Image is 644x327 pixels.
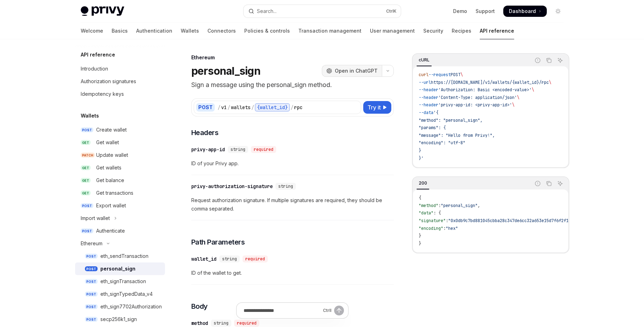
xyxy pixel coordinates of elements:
[191,80,394,90] p: Sign a message using the personal_sign method.
[419,140,465,146] span: "encoding": "utf-8"
[503,6,547,17] a: Dashboard
[544,179,553,188] button: Copy the contents from the code block
[85,266,98,272] span: POST
[81,6,124,16] img: light logo
[81,228,93,234] span: POST
[75,199,165,212] a: POSTExport wallet
[433,210,441,216] span: : {
[96,189,133,197] div: Get transactions
[75,161,165,174] a: GETGet wallets
[75,88,165,100] a: Idempotency keys
[75,149,165,161] a: PATCHUpdate wallet
[480,22,514,39] a: API reference
[419,218,446,223] span: "signature"
[441,203,478,208] span: "personal_sign"
[419,125,446,131] span: "params": {
[75,136,165,149] a: GETGet wallet
[429,72,451,78] span: --request
[419,133,495,138] span: "message": "Hello from Privy!",
[294,104,303,111] div: rpc
[191,146,225,153] div: privy-app-id
[419,155,424,161] span: }'
[438,203,441,208] span: :
[438,95,517,100] span: 'Content-Type: application/json'
[298,22,361,39] a: Transaction management
[81,140,91,145] span: GET
[75,62,165,75] a: Introduction
[476,8,495,15] a: Support
[222,256,237,262] span: string
[218,104,220,111] div: /
[81,203,93,208] span: POST
[386,8,397,14] span: Ctrl K
[419,241,421,246] span: }
[431,80,549,85] span: https://[DOMAIN_NAME]/v1/wallets/{wallet_id}/rpc
[438,102,512,108] span: 'privy-app-id: <privy-app-id>'
[335,67,378,74] span: Open in ChatGPT
[453,8,467,15] a: Demo
[278,183,293,189] span: string
[251,146,276,153] div: required
[81,51,115,59] h5: API reference
[419,195,421,201] span: {
[419,226,443,231] span: "encoding"
[255,103,290,112] div: {wallet_id}
[291,104,293,111] div: /
[75,124,165,136] a: POSTCreate wallet
[75,250,165,262] a: POSTeth_sendTransaction
[460,72,463,78] span: \
[451,72,460,78] span: POST
[517,95,519,100] span: \
[85,279,98,284] span: POST
[191,237,245,247] span: Path Parameters
[112,22,128,39] a: Basics
[81,90,124,98] div: Idempotency keys
[75,262,165,275] a: POSTpersonal_sign
[370,22,415,39] a: User management
[191,65,260,77] h1: personal_sign
[75,212,165,225] button: Toggle Import wallet section
[75,225,165,237] a: POSTAuthenticate
[75,275,165,288] a: POSTeth_signTransaction
[556,56,565,65] button: Ask AI
[75,288,165,300] a: POSTeth_signTypedData_v4
[509,8,536,15] span: Dashboard
[85,292,98,297] span: POST
[75,187,165,199] a: GETGet transactions
[85,304,98,309] span: POST
[81,22,103,39] a: Welcome
[75,237,165,250] button: Toggle Ethereum section
[81,112,99,120] h5: Wallets
[419,148,421,153] span: }
[81,178,91,183] span: GET
[533,56,542,65] button: Report incorrect code
[419,118,483,123] span: "method": "personal_sign",
[533,179,542,188] button: Report incorrect code
[191,183,273,190] div: privy-authorization-signature
[512,102,514,108] span: \
[552,6,564,17] button: Toggle dark mode
[334,306,344,315] button: Send message
[191,196,394,213] span: Request authorization signature. If multiple signatures are required, they should be comma separa...
[136,22,172,39] a: Authentication
[446,218,448,223] span: :
[419,102,438,108] span: --header
[96,176,124,185] div: Get balance
[423,22,443,39] a: Security
[433,110,438,115] span: '{
[191,255,217,262] div: wallet_id
[244,22,290,39] a: Policies & controls
[96,138,119,147] div: Get wallet
[81,77,136,86] div: Authorization signatures
[231,147,245,152] span: string
[196,103,215,112] div: POST
[81,165,91,171] span: GET
[478,203,480,208] span: ,
[367,103,381,112] span: Try it
[419,233,421,239] span: }
[191,159,394,168] span: ID of your Privy app.
[100,277,146,286] div: eth_signTransaction
[81,65,108,73] div: Introduction
[452,22,471,39] a: Recipes
[446,226,458,231] span: "hex"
